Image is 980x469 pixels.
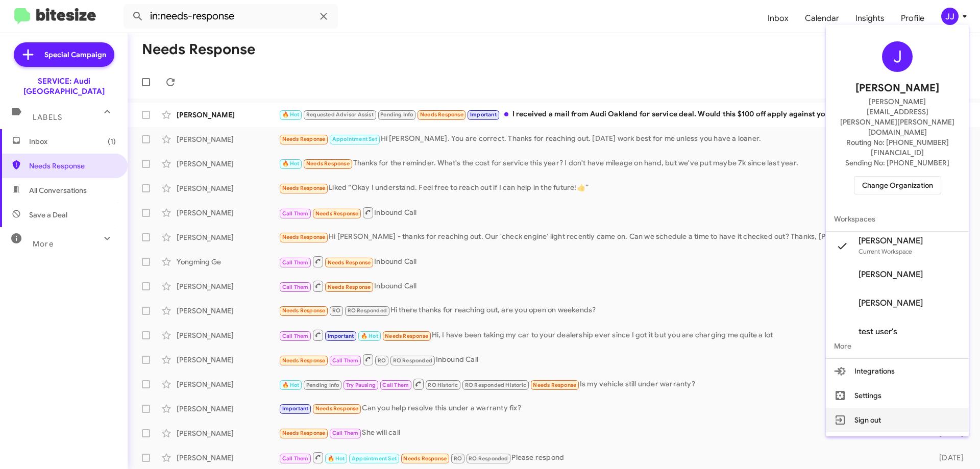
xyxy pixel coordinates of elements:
[854,176,941,194] button: Change Organization
[859,327,897,337] span: test user's
[882,41,913,72] div: J
[855,80,939,96] span: [PERSON_NAME]
[859,248,912,255] span: Current Workspace
[859,269,923,280] span: [PERSON_NAME]
[838,96,957,137] span: [PERSON_NAME][EMAIL_ADDRESS][PERSON_NAME][PERSON_NAME][DOMAIN_NAME]
[859,298,923,308] span: [PERSON_NAME]
[826,408,969,432] button: Sign out
[862,177,933,194] span: Change Organization
[838,137,957,158] span: Routing No: [PHONE_NUMBER][FINANCIAL_ID]
[826,207,969,231] span: Workspaces
[826,359,969,383] button: Integrations
[859,236,923,246] span: [PERSON_NAME]
[845,158,949,168] span: Sending No: [PHONE_NUMBER]
[826,334,969,358] span: More
[826,383,969,408] button: Settings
